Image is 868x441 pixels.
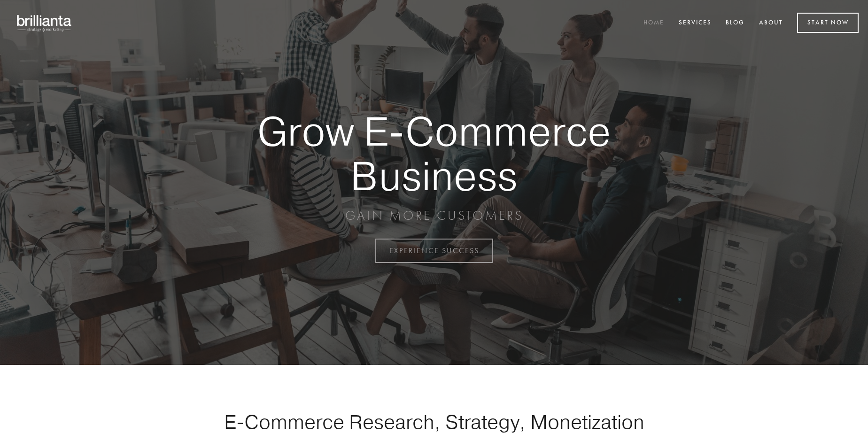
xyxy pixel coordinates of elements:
img: brillianta - research, strategy, marketing [9,9,80,37]
a: Services [673,15,718,31]
a: About [753,15,789,31]
a: Blog [720,15,751,31]
p: GAIN MORE CUSTOMERS [225,207,643,224]
a: Home [637,15,670,31]
a: Start Now [797,13,859,33]
strong: Grow E-Commerce Business [225,109,643,198]
h1: E-Commerce Research, Strategy, Monetization [194,410,674,433]
a: EXPERIENCE SUCCESS [375,239,493,263]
